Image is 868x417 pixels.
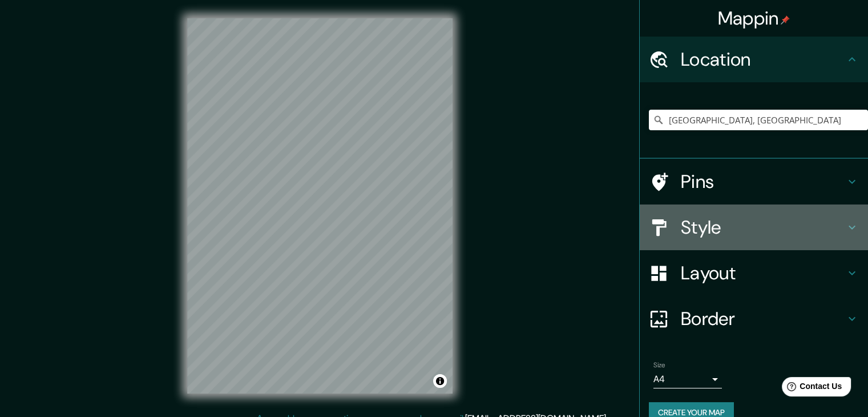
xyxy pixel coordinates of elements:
div: Location [640,37,868,82]
input: Pick your city or area [649,110,868,130]
canvas: Map [187,18,453,394]
div: A4 [653,370,722,388]
button: Toggle attribution [433,374,447,388]
h4: Mappin [718,7,790,30]
h4: Layout [681,262,845,284]
div: Pins [640,159,868,205]
div: Style [640,205,868,250]
iframe: Help widget launcher [766,372,855,404]
div: Layout [640,250,868,296]
div: Border [640,296,868,342]
h4: Pins [681,170,845,193]
h4: Location [681,48,845,71]
label: Size [653,360,665,370]
h4: Style [681,216,845,239]
img: pin-icon.png [781,15,790,25]
h4: Border [681,307,845,330]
